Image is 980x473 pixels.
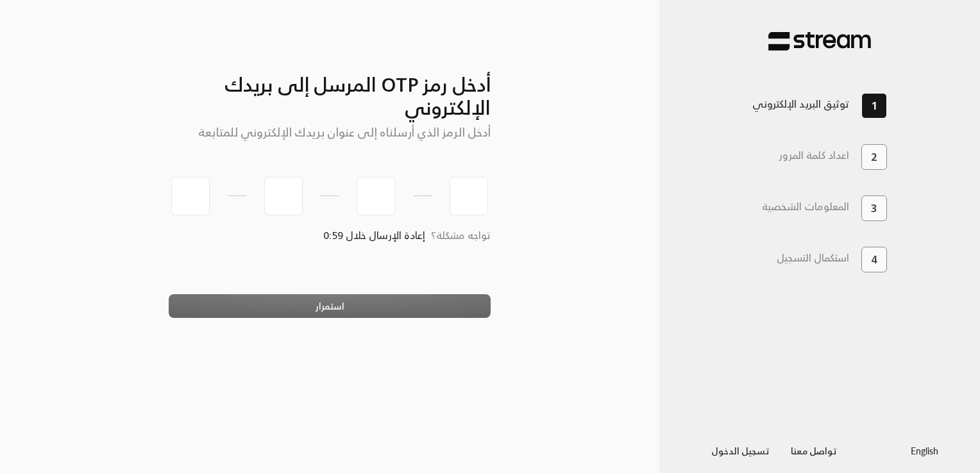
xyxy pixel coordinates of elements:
a: English [911,438,938,462]
span: 1 [871,97,877,114]
a: تسجيل الدخول [701,443,781,459]
h3: اعداد كلمة المرور [779,149,849,162]
span: 4 [871,252,877,267]
h3: استكمال التسجيل [777,252,849,264]
span: 3 [871,201,877,216]
span: 2 [871,149,877,165]
h3: المعلومات الشخصية [762,201,849,213]
button: تسجيل الدخول [701,438,781,462]
h3: أدخل رمز OTP المرسل إلى بريدك الإلكتروني [169,52,491,119]
img: Stream Pay [768,31,871,51]
h3: توثيق البريد الإلكتروني [752,98,849,110]
h5: أدخل الرمز الذي أرسلناه إلى عنوان بريدك الإلكتروني للمتابعة [169,126,491,140]
a: تواصل معنا [781,443,848,459]
span: إعادة الإرسال خلال 0:59 [324,226,425,244]
span: تواجه مشكلة؟ [431,226,491,244]
button: تواصل معنا [781,438,848,462]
